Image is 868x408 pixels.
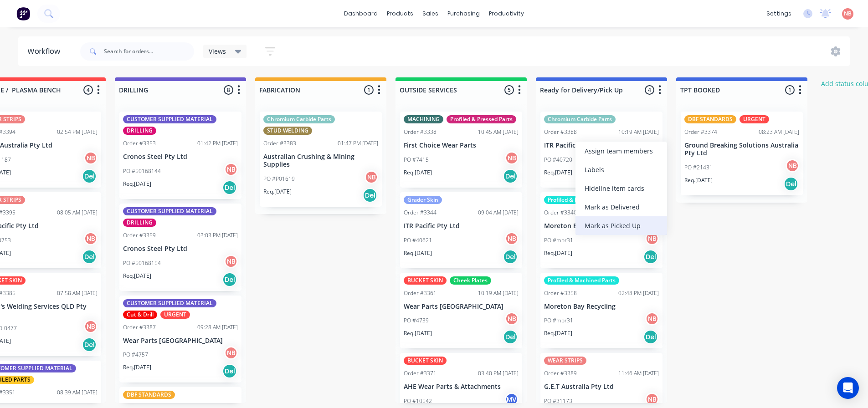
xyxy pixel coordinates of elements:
p: Wear Parts [GEOGRAPHIC_DATA] [123,337,238,345]
p: Req. [DATE] [544,329,572,337]
div: CUSTOMER SUPPLIED MATERIALDRILLINGOrder #335903:03 PM [DATE]Cronos Steel Pty LtdPO #50168154NBReq... [119,204,241,291]
div: 10:19 AM [DATE] [618,128,659,136]
div: CUSTOMER SUPPLIED MATERIALDRILLINGOrder #335301:42 PM [DATE]Cronos Steel Pty LtdPO #50168144NBReq... [119,112,241,199]
div: Del [82,337,97,352]
div: NB [645,393,659,406]
p: Cronos Steel Pty Ltd [123,153,238,161]
div: Profiled & Machined PartsOrder #334002:05 PM [DATE]Moreton Bay RecyclingPO #mbr31NBReq.[DATE]Del [540,192,663,268]
div: 10:19 AM [DATE] [478,289,519,297]
p: Req. [DATE] [404,249,432,257]
p: Australian Crushing & Mining Supplies [263,153,378,168]
span: Views [209,46,226,56]
p: ITR Pacific Pty Ltd [404,222,519,230]
div: DBF STANDARDSURGENTOrder #337408:23 AM [DATE]Ground Breaking Solutions Australia Pty LtdPO #21431... [681,112,803,195]
p: PO #10542 [404,397,432,405]
div: Order #3387 [123,323,156,331]
div: NB [84,232,98,245]
div: DBF STANDARDS [684,115,736,123]
div: 02:48 PM [DATE] [618,289,659,297]
div: Profiled & Machined PartsOrder #335802:48 PM [DATE]Moreton Bay RecyclingPO #mbr31NBReq.[DATE]Del [540,273,663,349]
div: 02:54 PM [DATE] [57,128,98,136]
p: Req. [DATE] [123,180,151,188]
div: MACHINING [404,115,443,123]
input: Search for orders... [104,42,194,61]
div: Order #3359 [123,231,156,240]
div: MACHININGProfiled & Pressed PartsOrder #333810:45 AM [DATE]First Choice Wear PartsPO #7415NBReq.[... [400,112,522,188]
div: Cut & Drill [123,311,157,319]
div: Assign team members [575,142,667,160]
div: sales [418,7,443,20]
div: NB [645,232,659,245]
div: NB [786,159,799,173]
div: 03:03 PM [DATE] [197,231,238,240]
div: NB [224,255,238,268]
div: 08:39 AM [DATE] [57,388,98,397]
div: BUCKET SKINCheek PlatesOrder #336110:19 AM [DATE]Wear Parts [GEOGRAPHIC_DATA]PO #4739NBReq.[DATE]Del [400,273,522,349]
div: 10:45 AM [DATE] [478,128,519,136]
div: NB [84,320,98,333]
div: Del [503,330,518,344]
div: Chromium Carbide PartsOrder #338810:19 AM [DATE]ITR Pacific Pty LtdPO #40720NBReq.[DATE]PU [540,112,663,188]
div: 09:04 AM [DATE] [478,209,519,217]
div: Hide line item cards [575,179,667,198]
span: NB [844,10,852,18]
div: NB [224,163,238,176]
div: MV [505,393,519,406]
div: NB [505,151,519,165]
p: PO #21431 [684,163,713,172]
p: Req. [DATE] [544,249,572,257]
div: Del [222,364,237,378]
a: dashboard [339,7,382,20]
div: 09:28 AM [DATE] [197,323,238,331]
p: PO #P01619 [263,175,295,183]
div: Del [643,250,658,264]
p: Moreton Bay Recycling [544,222,659,230]
div: Del [82,169,97,184]
p: G.E.T Australia Pty Ltd [544,383,659,391]
div: DRILLING [123,127,156,135]
div: Order #3358 [544,289,577,297]
div: Del [784,177,798,191]
div: URGENT [740,115,769,123]
div: 08:23 AM [DATE] [759,128,799,136]
div: Mark as Picked Up [575,216,667,235]
div: CUSTOMER SUPPLIED MATERIAL [123,299,216,307]
div: Order #3361 [404,289,437,297]
div: Open Intercom Messenger [837,377,859,399]
div: 01:47 PM [DATE] [338,139,378,148]
p: Ground Breaking Solutions Australia Pty Ltd [684,142,799,157]
div: URGENT [160,311,190,319]
div: Order #3353 [123,139,156,148]
div: Del [503,250,518,264]
div: NB [365,170,378,184]
div: Workflow [27,46,65,57]
p: PO #50168154 [123,259,161,267]
div: DRILLING [123,219,156,227]
div: Profiled & Pressed Parts [447,115,516,123]
p: Req. [DATE] [263,188,292,196]
div: Order #3388 [544,128,577,136]
div: 11:46 AM [DATE] [618,369,659,377]
div: Labels [575,160,667,179]
div: BUCKET SKIN [404,276,447,285]
div: NB [84,151,98,165]
div: BUCKET SKIN [404,357,447,365]
p: Req. [DATE] [123,272,151,280]
div: Del [363,188,377,203]
div: 03:40 PM [DATE] [478,369,519,377]
div: Cheek Plates [450,276,491,285]
div: products [382,7,418,20]
div: Profiled & Machined Parts [544,196,619,204]
div: Chromium Carbide Parts [263,115,335,123]
p: PO #50168144 [123,167,161,175]
p: Req. [DATE] [684,176,713,184]
p: Req. [DATE] [123,363,151,372]
div: Del [82,250,97,264]
div: Order #3389 [544,369,577,377]
div: Grader SkinOrder #334409:04 AM [DATE]ITR Pacific Pty LtdPO #40621NBReq.[DATE]Del [400,192,522,268]
div: Chromium Carbide Parts [544,115,616,123]
div: NB [645,312,659,326]
div: Mark as Delivered [575,198,667,216]
div: Grader Skin [404,196,442,204]
div: CUSTOMER SUPPLIED MATERIAL [123,207,216,215]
